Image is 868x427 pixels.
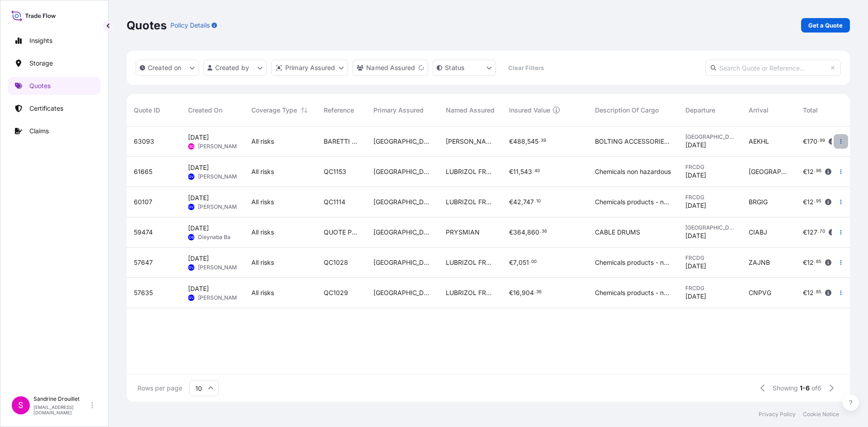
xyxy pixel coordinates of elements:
[807,229,817,235] span: 127
[198,143,242,150] span: [PERSON_NAME]
[446,228,480,237] span: PRYSMIAN
[29,36,52,45] p: Insights
[520,169,532,175] span: 543
[324,197,345,206] span: QC1114
[685,201,706,210] span: [DATE]
[595,228,640,237] span: CABLE DRUMS
[324,137,359,146] span: BARETTI CROSS TRADE
[509,290,513,296] span: €
[446,137,495,146] span: [PERSON_NAME]
[513,259,517,266] span: 7
[595,197,671,206] span: Chemicals products - non dangerous
[513,169,519,175] span: 11
[803,138,807,145] span: €
[541,139,546,142] span: 39
[445,63,464,72] p: Status
[251,197,274,206] span: All risks
[595,106,659,115] span: Description Of Cargo
[803,106,818,115] span: Total
[513,138,525,145] span: 488
[807,290,814,296] span: 12
[324,106,354,115] span: Reference
[203,60,267,76] button: createdBy Filter options
[33,395,90,403] p: Sandrine Drouillet
[531,260,537,263] span: 00
[539,139,540,142] span: .
[807,138,817,145] span: 170
[749,288,771,297] span: CNPVG
[685,133,734,141] span: [GEOGRAPHIC_DATA]
[685,171,706,180] span: [DATE]
[818,230,819,233] span: .
[189,263,194,272] span: GV
[446,167,495,176] span: LUBRIZOL FRANCE
[324,258,348,267] span: QC1028
[188,106,222,115] span: Created On
[251,288,274,297] span: All risks
[8,77,101,95] a: Quotes
[523,199,534,205] span: 747
[803,411,839,418] a: Cookie Notice
[251,228,274,237] span: All risks
[433,60,496,76] button: certificateStatus Filter options
[134,288,153,297] span: 57635
[807,259,814,266] span: 12
[759,411,796,418] p: Privacy Policy
[814,260,816,263] span: .
[251,258,274,267] span: All risks
[818,139,819,142] span: .
[801,18,850,33] a: Get a Quote
[33,404,90,415] p: [EMAIL_ADDRESS][DOMAIN_NAME]
[685,285,734,292] span: FRCDG
[807,169,814,175] span: 12
[800,384,810,393] span: 1-6
[705,60,841,76] input: Search Quote or Reference...
[189,172,194,181] span: GV
[373,258,431,267] span: [GEOGRAPHIC_DATA]
[749,106,769,115] span: Arrival
[513,199,521,205] span: 42
[803,199,807,205] span: €
[508,63,544,72] p: Clear Filters
[811,384,821,393] span: of 6
[685,262,706,271] span: [DATE]
[373,167,431,176] span: [GEOGRAPHIC_DATA]
[324,288,348,297] span: QC1029
[198,264,242,271] span: [PERSON_NAME]
[188,284,209,293] span: [DATE]
[8,122,101,140] a: Claims
[324,167,346,176] span: QC1153
[820,139,825,142] span: 99
[215,63,250,72] p: Created by
[8,32,101,50] a: Insights
[533,169,534,173] span: .
[513,290,520,296] span: 16
[685,224,734,231] span: [GEOGRAPHIC_DATA]
[134,167,152,176] span: 61665
[803,259,807,266] span: €
[285,63,335,72] p: Primary Assured
[542,230,547,233] span: 36
[366,63,415,72] p: Named Assured
[807,199,814,205] span: 12
[188,254,209,263] span: [DATE]
[198,173,242,180] span: [PERSON_NAME]
[749,137,769,146] span: AEKHL
[134,106,160,115] span: Quote ID
[525,138,527,145] span: ,
[353,60,428,76] button: cargoOwner Filter options
[685,292,706,301] span: [DATE]
[446,288,495,297] span: LUBRIZOL FRANCE
[595,137,671,146] span: BOLTING ACCESSORIES AND RANDOM PACKING FOR PO NUMBER 39256 CIF [GEOGRAPHIC_DATA], [GEOGRAPHIC_DATA]
[8,99,101,117] a: Certificates
[816,169,821,173] span: 96
[803,229,807,235] span: €
[517,259,519,266] span: ,
[134,137,154,146] span: 63093
[189,293,194,302] span: GV
[540,230,541,233] span: .
[251,137,274,146] span: All risks
[373,197,431,206] span: [GEOGRAPHIC_DATA]
[188,224,209,233] span: [DATE]
[685,164,734,171] span: FRCDG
